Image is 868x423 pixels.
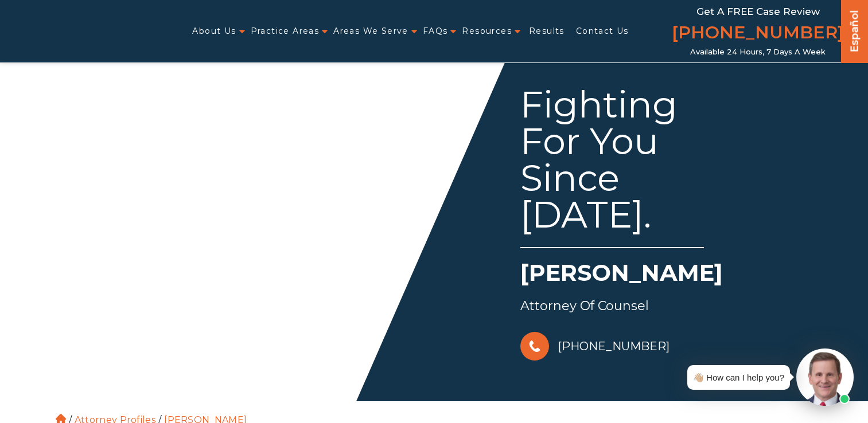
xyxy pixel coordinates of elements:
[520,329,670,363] a: [PHONE_NUMBER]
[672,20,844,48] a: [PHONE_NUMBER]
[520,86,704,248] div: Fighting For You Since [DATE].
[333,19,408,43] a: Areas We Serve
[462,19,512,43] a: Resources
[520,295,818,318] div: Attorney of Counsel
[529,19,565,43] a: Results
[693,370,784,385] div: 👋🏼 How can I help you?
[251,19,320,43] a: Practice Areas
[192,19,236,43] a: About Us
[7,21,149,42] img: Auger & Auger Accident and Injury Lawyers Logo
[423,19,448,43] a: FAQs
[576,19,629,43] a: Contact Us
[520,257,818,295] h1: [PERSON_NAME]
[690,48,826,57] span: Available 24 Hours, 7 Days a Week
[44,57,388,401] img: Tyler Skitt
[696,6,820,17] span: Get a FREE Case Review
[796,348,854,406] img: Intaker widget Avatar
